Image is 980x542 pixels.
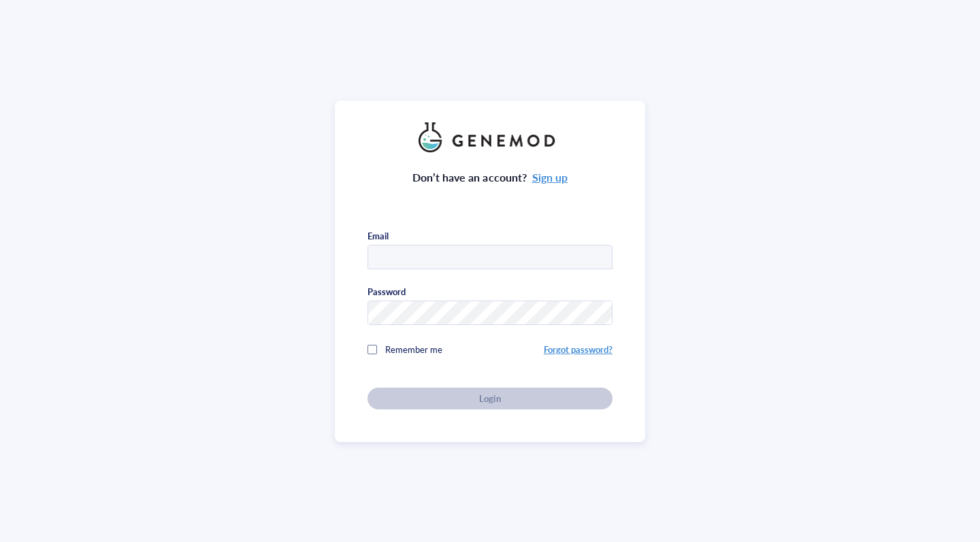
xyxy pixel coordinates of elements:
span: Remember me [385,343,442,356]
div: Don’t have an account? [412,169,568,186]
a: Sign up [532,169,568,185]
div: Email [367,230,389,242]
div: Password [367,286,406,298]
a: Forgot password? [544,343,612,356]
img: genemod_logo_light-BcqUzbGq.png [419,122,561,152]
